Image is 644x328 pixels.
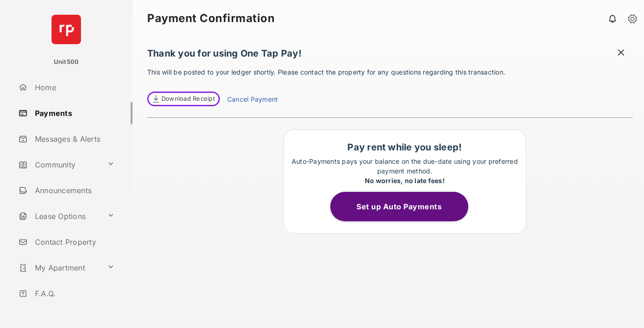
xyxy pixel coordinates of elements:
[288,142,521,153] h1: Pay rent while you sleep!
[15,205,103,227] a: Lease Options
[161,94,215,104] span: Download Receipt
[15,154,103,176] a: Community
[227,94,278,106] a: Cancel Payment
[330,192,468,221] button: Set up Auto Payments
[330,202,479,211] a: Set up Auto Payments
[15,76,132,98] a: Home
[288,176,521,185] div: No worries, no late fees!
[15,102,132,124] a: Payments
[15,257,103,279] a: My Apartment
[54,58,79,67] p: Unit500
[15,282,132,305] a: F.A.Q.
[15,231,132,253] a: Contact Property
[15,128,132,150] a: Messages & Alerts
[147,13,275,24] strong: Payment Confirmation
[52,15,81,44] img: svg+xml;base64,PHN2ZyB4bWxucz0iaHR0cDovL3d3dy53My5vcmcvMjAwMC9zdmciIHdpZHRoPSI2NCIgaGVpZ2h0PSI2NC...
[147,67,633,106] p: This will be posted to your ledger shortly. Please contact the property for any questions regardi...
[147,92,220,106] a: Download Receipt
[288,156,521,185] p: Auto-Payments pays your balance on the due-date using your preferred payment method.
[15,179,132,201] a: Announcements
[147,48,633,63] h1: Thank you for using One Tap Pay!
